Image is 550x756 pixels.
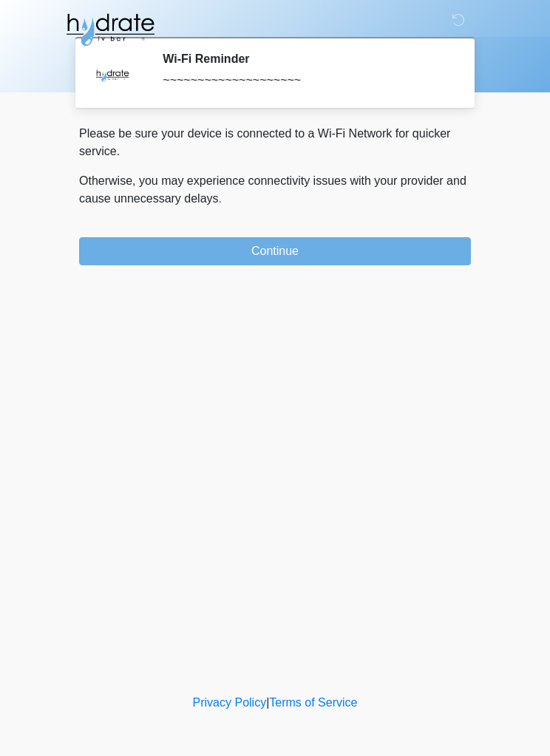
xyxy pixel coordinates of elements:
a: | [266,696,269,709]
img: Hydrate IV Bar - Glendale Logo [64,11,156,48]
div: ~~~~~~~~~~~~~~~~~~~~ [163,72,449,89]
span: . [219,192,222,205]
img: Agent Avatar [90,52,135,96]
p: Please be sure your device is connected to a Wi-Fi Network for quicker service. [79,125,471,160]
a: Terms of Service [269,696,357,709]
button: Continue [79,237,471,265]
a: Privacy Policy [193,696,267,709]
p: Otherwise, you may experience connectivity issues with your provider and cause unnecessary delays [79,172,471,208]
